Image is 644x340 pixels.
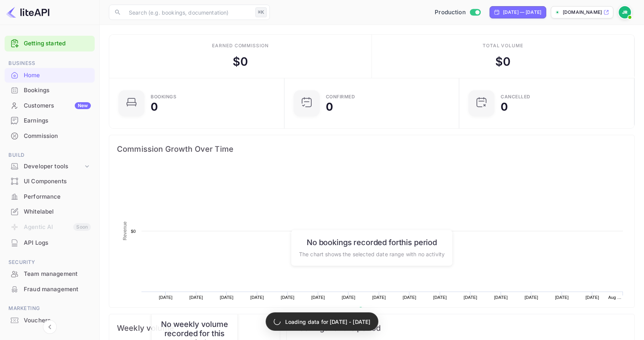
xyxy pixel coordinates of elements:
a: Home [5,68,95,82]
a: Vouchers [5,313,95,327]
span: Marketing [5,304,95,313]
div: Earned commission [212,42,269,49]
div: UI Components [5,174,95,189]
a: Performance [5,189,95,204]
span: Build [5,151,95,159]
div: Whitelabel [24,207,91,216]
div: New [75,102,91,109]
a: Earnings [5,113,95,128]
div: CustomersNew [5,98,95,113]
div: Team management [5,267,95,282]
span: Weekly volume [117,322,272,334]
text: [DATE] [281,295,294,300]
div: Performance [5,189,95,204]
div: Getting started [5,36,95,51]
div: API Logs [24,239,91,247]
p: Loading data for [DATE] - [DATE] [285,318,371,326]
span: Business [5,59,95,68]
text: Revenue [122,221,128,240]
text: [DATE] [311,295,325,300]
a: Commission [5,129,95,143]
div: Bookings [151,95,176,99]
div: Bookings [5,83,95,98]
div: Performance [24,192,91,201]
div: Commission [5,129,95,144]
text: [DATE] [494,295,508,300]
a: Team management [5,267,95,281]
div: Customers [24,101,91,110]
text: Revenue [366,307,385,312]
p: The chart shows the selected date range with no activity [299,250,445,258]
text: [DATE] [159,295,172,300]
a: API Logs [5,236,95,250]
text: [DATE] [402,295,416,300]
a: Bookings [5,83,95,97]
div: Home [24,71,91,80]
div: Vouchers [24,316,91,325]
div: 0 [326,101,333,112]
div: Developer tools [24,162,83,171]
span: Production [435,8,466,17]
div: Developer tools [5,160,95,173]
div: Switch to Sandbox mode [432,8,483,17]
div: Whitelabel [5,204,95,219]
div: Home [5,68,95,83]
a: Getting started [24,39,91,48]
text: [DATE] [250,295,264,300]
text: [DATE] [463,295,477,300]
text: Aug … [608,295,621,300]
h6: No bookings recorded for this period [299,237,445,247]
img: LiteAPI logo [6,6,49,18]
div: Vouchers [5,313,95,328]
div: Confirmed [326,95,355,99]
div: ⌘K [255,7,267,17]
text: [DATE] [524,295,538,300]
button: Collapse navigation [43,320,57,334]
text: [DATE] [189,295,203,300]
input: Search (e.g. bookings, documentation) [124,5,252,20]
div: 0 [151,101,158,112]
a: UI Components [5,174,95,188]
text: [DATE] [555,295,569,300]
div: UI Components [24,177,91,186]
span: Commission Growth Over Time [117,143,627,155]
a: Fraud management [5,282,95,296]
text: [DATE] [585,295,599,300]
div: Commission [24,132,91,141]
a: CustomersNew [5,98,95,113]
div: $ 0 [233,53,248,70]
div: Fraud management [5,282,95,297]
a: Whitelabel [5,204,95,219]
span: Bookings for the period [294,322,627,334]
span: Security [5,258,95,267]
div: Earnings [5,113,95,128]
div: Fraud management [24,285,91,294]
div: Bookings [24,86,91,95]
text: [DATE] [220,295,233,300]
div: Team management [24,270,91,279]
div: API Logs [5,236,95,250]
text: [DATE] [342,295,355,300]
text: [DATE] [372,295,386,300]
text: $0 [131,229,136,234]
div: Earnings [24,116,91,125]
text: [DATE] [433,295,447,300]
